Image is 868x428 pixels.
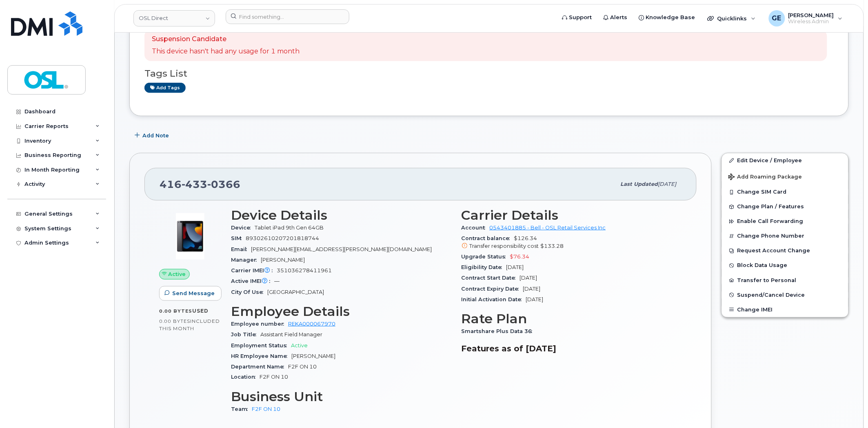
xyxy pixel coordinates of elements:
[251,246,432,252] span: [PERSON_NAME][EMAIL_ADDRESS][PERSON_NAME][DOMAIN_NAME]
[621,181,658,187] span: Last updated
[129,128,176,143] button: Add Note
[142,132,169,139] span: Add Note
[231,225,255,231] span: Device
[722,288,848,302] button: Suspend/Cancel Device
[470,243,539,249] span: Transfer responsibility cost
[160,178,240,190] span: 416
[288,321,335,327] a: REKA000067970
[462,235,682,250] span: $126.34
[728,174,802,181] span: Add Roaming Package
[722,214,848,229] button: Enable Call Forwarding
[144,68,834,79] h3: Tags List
[192,308,209,314] span: used
[462,225,490,231] span: Account
[788,18,834,25] span: Wireless Admin
[788,12,834,18] span: [PERSON_NAME]
[231,208,452,223] h3: Device Details
[231,390,452,404] h3: Business Unit
[462,208,682,223] h3: Carrier Details
[260,331,322,338] span: Assistant Field Manager
[633,9,701,26] a: Knowledge Base
[231,342,291,349] span: Employment Status
[523,286,541,292] span: [DATE]
[231,406,252,413] span: Team
[722,153,848,168] a: Edit Device / Employee
[246,235,319,241] span: 89302610207201818744
[569,13,592,22] span: Support
[772,13,781,23] span: GE
[288,364,317,370] span: F2F ON 10
[159,308,192,314] span: 0.00 Bytes
[159,286,222,301] button: Send Message
[231,331,260,338] span: Job Title
[144,83,186,93] a: Add tags
[722,168,848,185] button: Add Roaming Package
[737,218,804,225] span: Enable Call Forwarding
[231,289,267,295] span: City Of Use
[291,342,308,349] span: Active
[557,9,598,26] a: Support
[261,257,305,263] span: [PERSON_NAME]
[610,13,628,22] span: Alerts
[231,353,291,359] span: HR Employee Name
[506,264,524,270] span: [DATE]
[462,344,682,353] h3: Features as of [DATE]
[763,10,848,26] div: Gregory Easton
[182,178,207,190] span: 433
[226,9,349,24] input: Find something...
[598,9,633,26] a: Alerts
[231,374,260,380] span: Location
[722,243,848,258] button: Request Account Change
[702,10,761,26] div: Quicklinks
[722,229,848,243] button: Change Phone Number
[291,353,335,359] span: [PERSON_NAME]
[722,185,848,199] button: Change SIM Card
[133,10,215,26] a: OSL Direct
[490,225,606,231] a: 0543401885 - Bell - OSL Retail Services Inc
[717,15,747,22] span: Quicklinks
[231,257,261,263] span: Manager
[152,47,300,56] p: This device hasn't had any usage for 1 month
[231,235,246,241] span: SIM
[152,35,300,44] p: Suspension Candidate
[231,304,452,319] h3: Employee Details
[166,212,215,261] img: image20231002-3703462-c5m3jd.jpeg
[462,286,523,292] span: Contract Expiry Date
[658,181,677,187] span: [DATE]
[274,278,280,284] span: —
[255,225,324,231] span: Tablet iPad 9th Gen 64GB
[172,289,215,297] span: Send Message
[260,374,288,380] span: F2F ON 10
[737,204,804,210] span: Change Plan / Features
[526,296,544,302] span: [DATE]
[231,246,251,252] span: Email
[231,364,288,370] span: Department Name
[462,254,510,260] span: Upgrade Status
[722,273,848,288] button: Transfer to Personal
[722,302,848,317] button: Change IMEI
[462,296,526,302] span: Initial Activation Date
[520,275,537,281] span: [DATE]
[267,289,324,295] span: [GEOGRAPHIC_DATA]
[231,278,274,284] span: Active IMEI
[722,258,848,273] button: Block Data Usage
[252,406,280,413] a: F2F ON 10
[462,311,682,326] h3: Rate Plan
[159,318,190,324] span: 0.00 Bytes
[462,275,520,281] span: Contract Start Date
[207,178,240,190] span: 0366
[510,254,530,260] span: $76.34
[169,270,186,278] span: Active
[231,267,277,274] span: Carrier IMEI
[462,328,537,334] span: Smartshare Plus Data 36
[737,292,805,298] span: Suspend/Cancel Device
[462,235,514,241] span: Contract balance
[646,13,695,22] span: Knowledge Base
[462,264,506,270] span: Eligibility Date
[541,243,564,249] span: $133.28
[231,321,288,327] span: Employee number
[277,267,332,274] span: 351036278411961
[722,199,848,214] button: Change Plan / Features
